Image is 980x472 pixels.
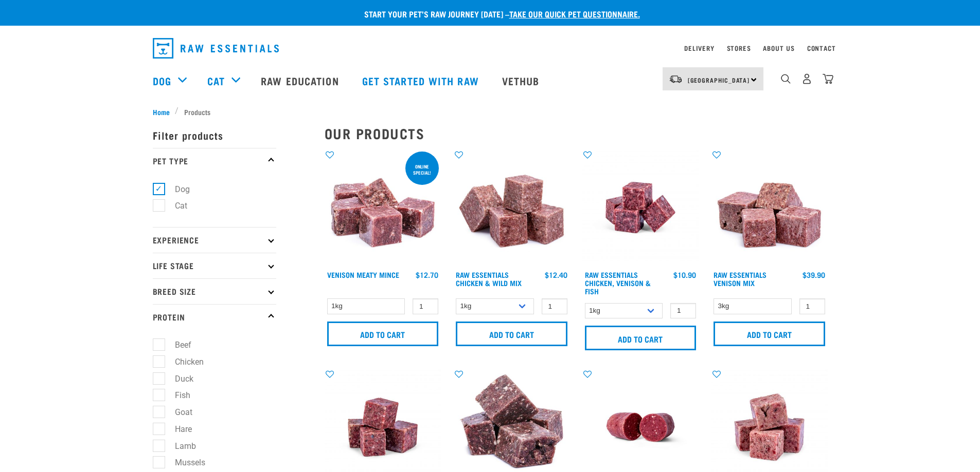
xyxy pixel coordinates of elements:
[714,273,767,285] a: Raw Essentials Venison Mix
[158,406,197,419] label: Goat
[456,322,567,346] input: Add to cart
[158,338,195,351] label: Beef
[453,149,570,266] img: Pile Of Cubed Chicken Wild Meat Mix
[158,456,209,469] label: Mussels
[153,253,276,278] p: Life Stage
[153,304,276,330] p: Protein
[669,74,683,84] img: van-moving.png
[158,183,194,196] label: Dog
[153,106,170,117] span: Home
[158,389,194,402] label: Fish
[416,271,438,279] div: $12.70
[823,73,833,84] img: home-icon@2x.png
[542,298,567,314] input: 1
[688,78,750,82] span: [GEOGRAPHIC_DATA]
[207,73,225,88] a: Cat
[670,303,696,319] input: 1
[763,46,794,50] a: About Us
[153,38,279,59] img: Raw Essentials Logo
[585,273,651,293] a: Raw Essentials Chicken, Venison & Fish
[158,372,198,385] label: Duck
[325,125,828,141] h2: Our Products
[803,271,825,279] div: $39.90
[158,423,196,436] label: Hare
[327,322,439,346] input: Add to cart
[158,199,191,212] label: Cat
[582,149,699,266] img: Chicken Venison mix 1655
[145,34,836,63] nav: dropdown navigation
[158,440,200,452] label: Lamb
[405,159,439,180] div: ONLINE SPECIAL!
[684,46,714,50] a: Delivery
[799,298,825,314] input: 1
[153,106,175,117] a: Home
[545,271,567,279] div: $12.40
[801,73,812,84] img: user.png
[153,73,171,88] a: Dog
[714,322,825,346] input: Add to cart
[352,60,492,101] a: Get started with Raw
[711,149,828,266] img: 1113 RE Venison Mix 01
[158,355,208,368] label: Chicken
[153,106,828,117] nav: breadcrumbs
[153,148,276,174] p: Pet Type
[456,273,522,285] a: Raw Essentials Chicken & Wild Mix
[325,149,441,266] img: 1117 Venison Meat Mince 01
[585,326,697,350] input: Add to cart
[413,298,438,314] input: 1
[251,60,351,101] a: Raw Education
[509,11,640,16] a: take our quick pet questionnaire.
[327,273,399,276] a: Venison Meaty Mince
[492,60,553,101] a: Vethub
[153,227,276,253] p: Experience
[781,74,791,84] img: home-icon-1@2x.png
[727,46,751,50] a: Stores
[807,46,836,50] a: Contact
[673,271,696,279] div: $10.90
[153,278,276,304] p: Breed Size
[153,122,276,148] p: Filter products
